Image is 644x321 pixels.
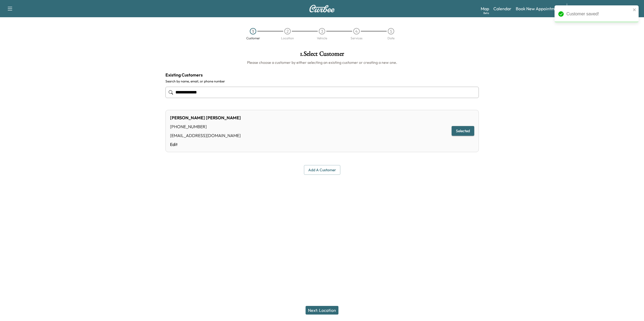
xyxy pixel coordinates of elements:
h6: Please choose a customer by either selecting an existing customer or creating a new one. [165,60,479,65]
button: Next: Location [306,306,338,315]
h1: 1 . Select Customer [165,51,479,60]
button: close [633,8,636,12]
div: Customer [246,37,260,40]
a: MapBeta [481,5,489,12]
img: Curbee Logo [309,5,335,12]
div: Location [281,37,294,40]
div: 1 [250,28,256,34]
button: Add a customer [304,165,340,175]
div: [PHONE_NUMBER] [170,123,241,130]
div: Services [351,37,362,40]
a: Calendar [493,5,511,12]
div: [PERSON_NAME] [PERSON_NAME] [170,114,241,121]
label: Search by name, email, or phone number [165,79,479,83]
div: Vehicle [317,37,327,40]
div: Beta [483,11,489,15]
h4: Existing Customers [165,72,479,78]
div: 4 [353,28,360,34]
a: Book New Appointment [516,5,561,12]
button: Selected [452,126,474,136]
div: 3 [319,28,325,34]
div: Customer saved! [566,11,631,17]
div: Date [387,37,394,40]
div: 5 [388,28,394,34]
div: 2 [284,28,291,34]
a: Edit [170,141,241,148]
div: [EMAIL_ADDRESS][DOMAIN_NAME] [170,132,241,139]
